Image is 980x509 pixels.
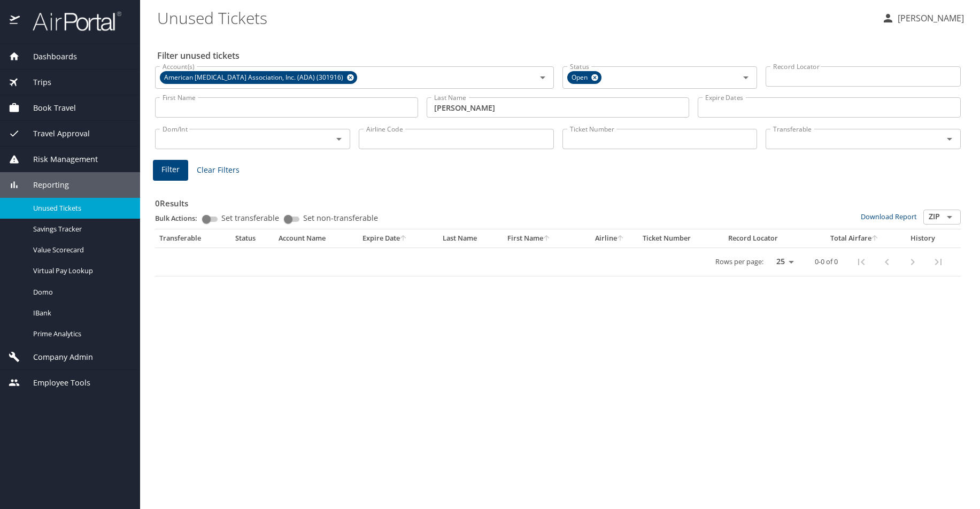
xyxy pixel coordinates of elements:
[871,235,879,242] button: sort
[274,229,358,248] th: Account Name
[20,179,69,191] span: Reporting
[160,71,357,84] div: American [MEDICAL_DATA] Association, Inc. (ADA) (301916)
[738,70,753,85] button: Open
[815,258,838,265] p: 0-0 of 0
[33,287,127,297] span: Domo
[33,308,127,318] span: IBank
[33,203,127,213] span: Unused Tickets
[33,329,127,339] span: Prime Analytics
[155,229,961,276] table: custom pagination table
[20,128,90,140] span: Travel Approval
[20,76,51,88] span: Trips
[877,9,968,28] button: [PERSON_NAME]
[567,72,594,83] span: Open
[942,132,957,146] button: Open
[567,71,601,84] div: Open
[157,47,963,64] h2: Filter unused tickets
[535,70,550,85] button: Open
[161,163,180,176] span: Filter
[153,160,188,181] button: Filter
[33,224,127,234] span: Savings Tracker
[197,164,240,177] span: Clear Filters
[33,266,127,276] span: Virtual Pay Lookup
[157,1,873,34] h1: Unused Tickets
[155,213,206,223] p: Bulk Actions:
[331,132,346,146] button: Open
[894,12,964,25] p: [PERSON_NAME]
[724,229,812,248] th: Record Locator
[503,229,581,248] th: First Name
[192,160,244,180] button: Clear Filters
[159,234,227,243] div: Transferable
[303,214,378,222] span: Set non-transferable
[942,210,957,225] button: Open
[715,258,763,265] p: Rows per page:
[221,214,279,222] span: Set transferable
[768,254,798,270] select: rows per page
[543,235,551,242] button: sort
[898,229,947,248] th: History
[160,72,350,83] span: American [MEDICAL_DATA] Association, Inc. (ADA) (301916)
[10,11,21,32] img: icon-airportal.png
[617,235,624,242] button: sort
[638,229,724,248] th: Ticket Number
[358,229,439,248] th: Expire Date
[20,102,76,114] span: Book Travel
[438,229,503,248] th: Last Name
[20,377,90,389] span: Employee Tools
[20,351,93,363] span: Company Admin
[231,229,274,248] th: Status
[21,11,121,32] img: airportal-logo.png
[33,245,127,255] span: Value Scorecard
[400,235,407,242] button: sort
[861,212,917,221] a: Download Report
[581,229,638,248] th: Airline
[155,191,961,210] h3: 0 Results
[20,51,77,63] span: Dashboards
[812,229,898,248] th: Total Airfare
[20,153,98,165] span: Risk Management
